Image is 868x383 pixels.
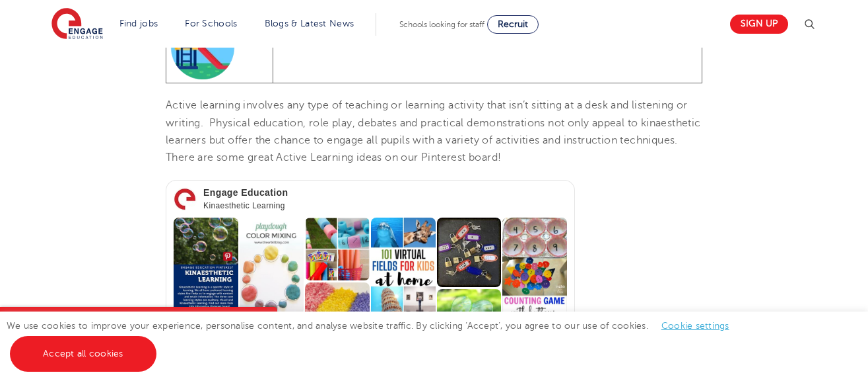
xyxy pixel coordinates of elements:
span: Active learning involves any type of teaching or learning activity that isn’t sitting at a desk a... [166,99,701,163]
a: Find jobs [119,19,158,28]
span: Engage Education [203,187,510,198]
img: Engage Education [51,8,103,41]
a: For Schools [185,19,237,28]
span: We use cookies to improve your experience, personalise content, and analyse website traffic. By c... [7,321,743,359]
span: Schools looking for staff [399,20,484,29]
a: Blogs & Latest News [265,19,354,28]
a: Cookie settings [661,321,729,331]
span: Kinaesthetic Learning [203,201,510,210]
button: Close [251,307,277,333]
a: Recruit [487,15,539,34]
a: Sign up [730,15,788,34]
a: Accept all cookies [10,336,156,372]
span: Recruit [498,19,528,29]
